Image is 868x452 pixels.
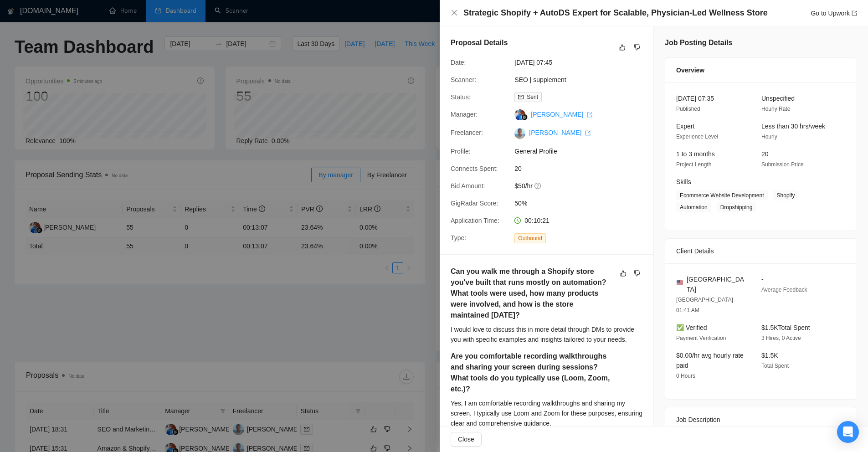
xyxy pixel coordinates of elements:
[634,270,640,277] span: dislike
[514,233,546,243] span: Outbound
[451,432,482,447] button: Close
[451,182,485,190] span: Bid Amount:
[451,351,614,395] h5: Are you comfortable recording walkthroughs and sharing your screen during sessions? What tools do...
[676,150,715,158] span: 1 to 3 months
[451,59,466,66] span: Date:
[761,287,807,293] span: Average Feedback
[665,37,732,48] h5: Job Posting Details
[529,129,591,136] a: [PERSON_NAME] export
[451,129,483,136] span: Freelancer:
[761,106,790,112] span: Hourly Rate
[676,407,846,432] div: Job Description
[458,434,474,444] span: Close
[451,76,476,83] span: Scanner:
[619,44,626,51] span: like
[811,10,857,17] a: Go to Upworkexport
[761,276,764,283] span: -
[451,165,498,172] span: Connects Spent:
[676,352,744,369] span: $0.00/hr avg hourly rate paid
[676,178,691,185] span: Skills
[632,42,642,53] button: dislike
[587,112,592,118] span: export
[451,200,498,207] span: GigRadar Score:
[451,398,642,428] div: Yes, I am comfortable recording walkthroughs and sharing my screen. I typically use Loom and Zoom...
[676,190,768,200] span: Ecommerce Website Development
[676,239,846,263] div: Client Details
[534,182,542,190] span: question-circle
[761,161,804,168] span: Submission Price
[852,10,857,16] span: export
[531,111,592,118] a: [PERSON_NAME] export
[687,274,747,294] span: [GEOGRAPHIC_DATA]
[676,161,711,168] span: Project Length
[761,95,795,102] span: Unspecified
[676,202,711,212] span: Automation
[451,9,458,17] button: Close
[761,123,825,130] span: Less than 30 hrs/week
[676,324,707,331] span: ✅ Verified
[676,95,714,102] span: [DATE] 07:35
[761,352,778,359] span: $1.5K
[617,42,628,53] button: like
[618,268,629,279] button: like
[620,270,627,277] span: like
[514,146,651,156] span: General Profile
[676,335,726,341] span: Payment Verification
[514,181,651,191] span: $50/hr
[632,268,642,279] button: dislike
[676,65,704,75] span: Overview
[451,111,478,118] span: Manager:
[451,93,471,101] span: Status:
[514,128,525,139] img: c1jqeFJkosNsCODbgqTUYVnq5391ER6myaAXj2DHjMkHNkgnAAJZXJwRysSc1w8bGJ
[451,266,614,321] h5: Can you walk me through a Shopify store you've built that runs mostly on automation? What tools w...
[527,94,538,100] span: Sent
[761,335,801,341] span: 3 Hires, 0 Active
[761,363,789,369] span: Total Spent
[773,190,799,200] span: Shopify
[634,44,640,51] span: dislike
[451,9,458,16] span: close
[676,297,733,313] span: [GEOGRAPHIC_DATA] 01:41 AM
[514,217,521,224] span: clock-circle
[761,134,777,140] span: Hourly
[451,148,471,155] span: Profile:
[514,164,651,174] span: 20
[514,76,566,83] a: SEO | supplement
[761,150,769,158] span: 20
[514,57,651,67] span: [DATE] 07:45
[676,373,695,379] span: 0 Hours
[524,217,550,224] span: 00:10:21
[518,94,524,100] span: mail
[514,198,651,208] span: 50%
[585,130,591,136] span: export
[837,421,859,443] div: Open Intercom Messenger
[676,123,694,130] span: Expert
[451,217,499,224] span: Application Time:
[677,279,683,286] img: 🇺🇸
[451,37,508,48] h5: Proposal Details
[717,202,756,212] span: Dropshipping
[451,234,466,241] span: Type:
[676,134,718,140] span: Experience Level
[676,106,700,112] span: Published
[521,114,528,120] img: gigradar-bm.png
[463,7,768,19] h4: Strategic Shopify + AutoDS Expert for Scalable, Physician-Led Wellness Store
[451,324,642,344] div: I would love to discuss this in more detail through DMs to provide you with specific examples and...
[761,324,810,331] span: $1.5K Total Spent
